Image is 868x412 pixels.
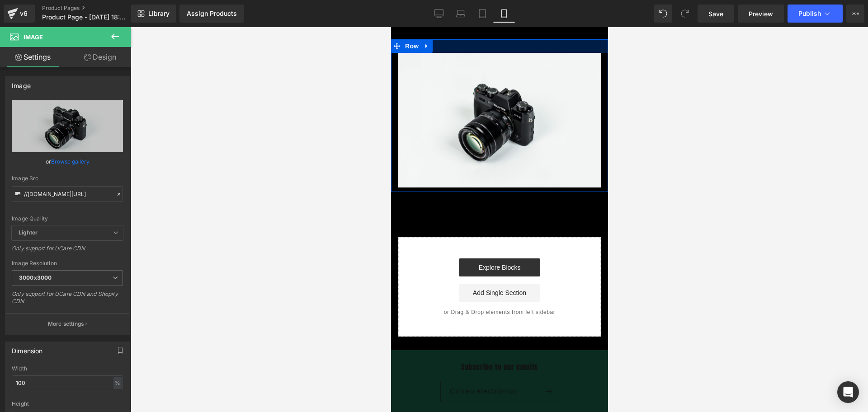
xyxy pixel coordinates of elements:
p: More settings [48,320,84,328]
input: Correo electrónico [50,354,168,375]
a: Mobile [493,5,515,23]
div: Image Src [12,175,123,182]
a: Desktop [428,5,450,23]
div: % [113,377,122,389]
span: Row [12,12,30,26]
button: Suscribirse [148,354,168,375]
button: More settings [5,313,129,334]
div: v6 [18,8,29,19]
h2: Subscribe to our emails [49,335,168,345]
a: Browse gallery [51,154,90,169]
div: Open Intercom Messenger [837,381,859,403]
span: Library [148,9,170,18]
a: New Library [131,5,176,23]
div: Image Quality [12,215,123,222]
div: Image Resolution [12,260,123,267]
a: Laptop [450,5,472,23]
span: Publish [798,10,821,17]
b: 3000x3000 [19,274,52,281]
a: Expand / Collapse [30,12,42,26]
span: Save [708,9,723,19]
a: Tablet [472,5,493,23]
div: Only support for UCare CDN and Shopify CDN [12,290,123,311]
a: Preview [738,5,784,23]
button: Redo [676,5,694,23]
div: Height [12,401,123,407]
button: Undo [654,5,672,23]
span: Preview [749,9,773,19]
div: Assign Products [187,10,237,17]
a: Product Pages [42,5,146,12]
a: Add Single Section [68,257,149,275]
b: Lighter [19,229,38,236]
button: Publish [788,5,843,23]
p: or Drag & Drop elements from left sidebar [22,282,195,288]
a: v6 [4,5,35,23]
span: Image [24,33,43,41]
button: More [846,5,864,23]
span: Product Page - [DATE] 18:30:33 [42,14,129,21]
a: Explore Blocks [68,231,149,249]
div: Dimension [12,342,43,355]
div: or [12,157,123,166]
a: Design [67,47,133,67]
div: Width [12,365,123,372]
div: Only support for UCare CDN [12,245,123,258]
input: Link [12,186,123,202]
div: Image [12,77,31,89]
input: auto [12,375,123,390]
